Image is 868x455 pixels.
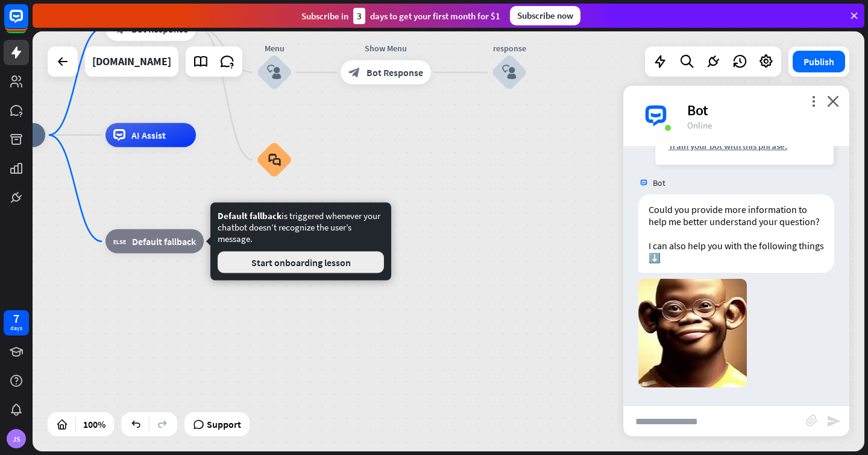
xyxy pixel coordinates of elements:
i: block_user_input [267,65,281,80]
div: sealevel.com.au [92,46,171,77]
span: AI Assist [131,129,166,141]
i: block_bot_response [348,66,360,78]
i: block_faq [268,153,281,167]
div: days [10,324,22,332]
span: Default fallback [218,210,281,221]
div: JS [7,429,26,448]
div: Subscribe in days to get your first month for $1 [301,8,500,24]
button: Open LiveChat chat widget [10,5,46,41]
button: Publish [793,51,845,72]
div: 3 [353,8,365,24]
i: more_vert [808,95,819,107]
i: block_fallback [113,235,126,247]
div: Subscribe now [510,6,580,25]
div: Menu [238,42,310,54]
div: is triggered whenever your chatbot doesn’t recognize the user’s message. [218,210,384,273]
span: Default fallback [132,235,196,247]
i: block_attachment [806,415,818,427]
div: response [473,42,546,54]
div: Bot [687,101,835,119]
div: Train your bot with this phrase. [668,140,820,151]
div: 7 [13,313,19,324]
span: Bot Response [131,23,188,35]
i: block_bot_response [113,23,125,35]
span: Bot [653,177,665,188]
button: Start onboarding lesson [218,252,384,273]
a: 7 days [4,310,29,336]
div: Online [687,119,835,131]
i: close [827,95,839,107]
span: Support [207,415,241,434]
div: 100% [80,415,109,434]
div: Show Menu [332,42,440,54]
span: Bot Response [366,66,423,78]
i: block_user_input [502,65,517,80]
div: Could you provide more information to help me better understand your question? I can also help yo... [638,194,834,273]
i: send [826,414,841,428]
